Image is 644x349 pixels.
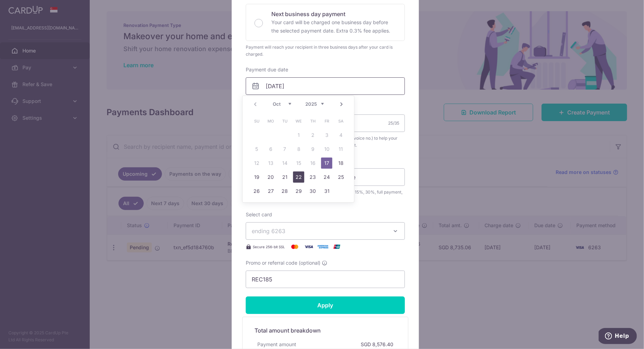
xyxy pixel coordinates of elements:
[335,116,346,127] span: Saturday
[321,186,332,197] a: 31
[293,186,304,197] a: 29
[279,172,290,183] a: 21
[293,116,304,127] span: Wednesday
[335,158,346,169] a: 18
[599,328,637,345] iframe: Opens a widget where you can find more information
[246,77,405,95] input: DD / MM / YYYY
[246,66,288,73] label: Payment due date
[265,186,276,197] a: 27
[321,116,332,127] span: Friday
[307,116,318,127] span: Thursday
[335,172,346,183] a: 25
[246,296,405,314] input: Apply
[288,243,302,251] img: Mastercard
[302,243,316,251] img: Visa
[321,158,332,169] a: 17
[251,186,262,197] a: 26
[316,243,330,251] img: American Express
[307,186,318,197] a: 30
[246,211,272,218] label: Select card
[271,10,396,18] p: Next business day payment
[388,120,399,127] div: 25/35
[271,18,396,35] p: Your card will be charged one business day before the selected payment date. Extra 0.3% fee applies.
[246,222,405,240] button: ending 6263
[265,116,276,127] span: Monday
[246,259,320,266] span: Promo or referral code (optional)
[265,172,276,183] a: 20
[246,44,405,58] div: Payment will reach your recipient in three business days after your card is charged.
[251,116,262,127] span: Sunday
[321,172,332,183] a: 24
[293,172,304,183] a: 22
[279,116,290,127] span: Tuesday
[307,172,318,183] a: 23
[251,172,262,183] a: 19
[337,100,346,109] a: Next
[255,326,396,335] h5: Total amount breakdown
[330,243,344,251] img: UnionPay
[252,228,285,235] span: ending 6263
[279,186,290,197] a: 28
[253,244,285,250] span: Secure 256-bit SSL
